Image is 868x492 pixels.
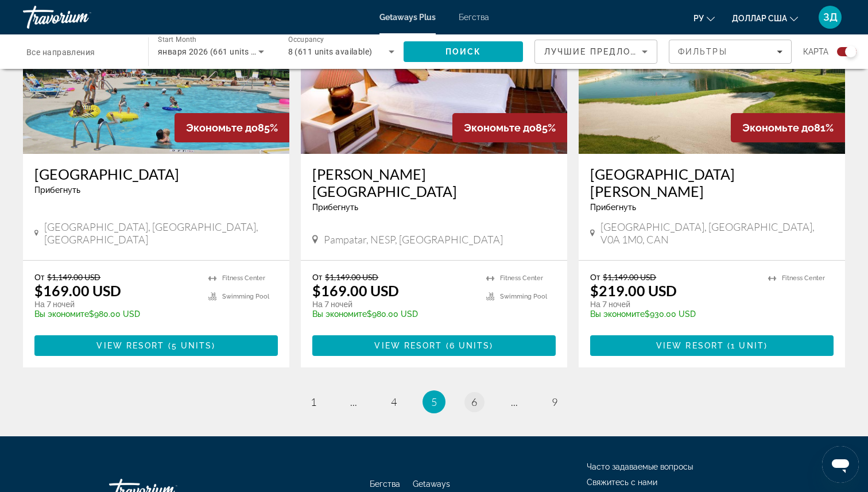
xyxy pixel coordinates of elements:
span: [GEOGRAPHIC_DATA], [GEOGRAPHIC_DATA], [GEOGRAPHIC_DATA] [44,220,278,246]
p: $169.00 USD [312,282,399,299]
div: 81% [731,113,845,142]
span: карта [803,44,828,60]
span: View Resort [374,341,442,350]
span: 5 units [172,341,212,350]
p: На 7 ночей [312,299,475,309]
span: Экономьте до [186,122,258,134]
nav: Pagination [23,390,845,413]
button: Search [404,41,523,62]
button: Filters [669,40,792,64]
span: View Resort [656,341,724,350]
span: 1 [311,396,316,408]
span: Прибегнуть [312,203,358,212]
span: Фильтры [678,47,727,56]
span: View Resort [96,341,164,350]
span: ... [350,396,357,408]
mat-select: Sort by [544,45,648,59]
span: 8 (611 units available) [288,47,373,56]
a: [GEOGRAPHIC_DATA][PERSON_NAME] [590,165,834,200]
a: [PERSON_NAME][GEOGRAPHIC_DATA] [312,165,556,200]
font: ЗД [823,11,838,23]
span: Поиск [445,47,482,56]
p: $980.00 USD [312,309,475,319]
span: Вы экономите [312,309,367,319]
span: От [34,272,44,282]
font: ру [693,14,704,23]
span: Swimming Pool [500,293,547,300]
span: Экономьте до [464,122,536,134]
span: Прибегнуть [34,185,80,195]
button: View Resort(1 unit) [590,335,834,356]
button: View Resort(5 units) [34,335,278,356]
button: Изменить валюту [732,10,798,26]
span: 9 [552,396,557,408]
span: Occupancy [288,36,324,44]
span: Вы экономите [34,309,89,319]
button: View Resort(6 units) [312,335,556,356]
div: 85% [175,113,289,142]
span: Fitness Center [782,274,825,282]
span: Pampatar, NESP, [GEOGRAPHIC_DATA] [324,233,503,246]
span: [GEOGRAPHIC_DATA], [GEOGRAPHIC_DATA], V0A 1M0, CAN [600,220,834,246]
p: $930.00 USD [590,309,757,319]
span: января 2026 (661 units available) [158,47,288,56]
font: доллар США [732,14,787,23]
span: 4 [391,396,397,408]
input: Select destination [26,45,133,59]
p: На 7 ночей [590,299,757,309]
p: На 7 ночей [34,299,197,309]
a: Часто задаваемые вопросы [587,462,693,471]
div: 85% [452,113,567,142]
span: Вы экономите [590,309,645,319]
a: Травориум [23,2,138,32]
span: Экономьте до [742,122,814,134]
span: $1,149.00 USD [47,272,100,282]
span: От [590,272,600,282]
span: Start Month [158,36,196,44]
span: 6 units [449,341,490,350]
a: Бегства [370,479,400,489]
span: Fitness Center [222,274,265,282]
button: Меню пользователя [815,5,845,29]
button: Изменить язык [693,10,715,26]
span: ( ) [724,341,768,350]
span: 6 [471,396,477,408]
span: Swimming Pool [222,293,269,300]
p: $219.00 USD [590,282,677,299]
span: $1,149.00 USD [603,272,656,282]
span: Лучшие предложения [544,47,666,56]
span: Fitness Center [500,274,543,282]
span: 1 unit [731,341,764,350]
iframe: Кнопка запуска окна обмена сообщениями [822,446,859,483]
a: [GEOGRAPHIC_DATA] [34,165,278,183]
a: Getaways Plus [379,13,436,22]
span: ( ) [165,341,216,350]
span: ... [511,396,518,408]
span: 5 [431,396,437,408]
a: Бегства [459,13,489,22]
span: Прибегнуть [590,203,636,212]
a: Свяжитесь с нами [587,478,657,487]
p: $980.00 USD [34,309,197,319]
span: От [312,272,322,282]
span: $1,149.00 USD [325,272,378,282]
span: ( ) [443,341,494,350]
p: $169.00 USD [34,282,121,299]
span: Все направления [26,48,95,57]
